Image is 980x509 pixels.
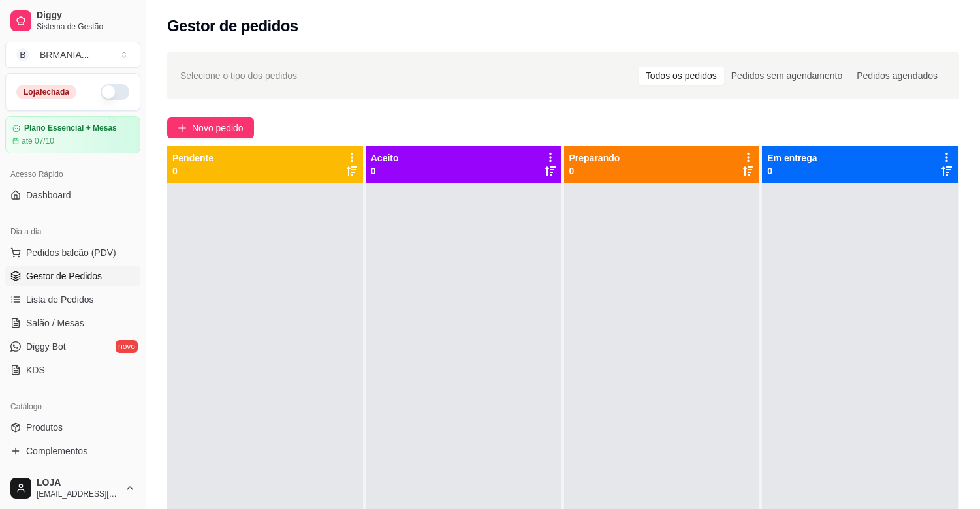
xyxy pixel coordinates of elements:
a: Lista de Pedidos [5,289,140,310]
span: Dashboard [26,189,71,202]
a: DiggySistema de Gestão [5,5,140,37]
a: Complementos [5,440,140,461]
p: 0 [569,164,620,177]
p: Em entrega [767,151,817,164]
button: LOJA[EMAIL_ADDRESS][DOMAIN_NAME] [5,472,140,504]
div: Todos os pedidos [639,67,724,85]
span: Diggy [37,10,135,22]
a: Produtos [5,417,140,438]
a: Plano Essencial + Mesasaté 07/10 [5,116,140,153]
a: Diggy Botnovo [5,336,140,357]
a: Dashboard [5,185,140,206]
p: Aceito [371,151,399,164]
span: Pedidos balcão (PDV) [26,246,116,259]
a: Salão / Mesas [5,313,140,333]
div: BRMANIA ... [40,48,89,61]
span: Complementos [26,444,87,457]
button: Pedidos balcão (PDV) [5,242,140,263]
article: até 07/10 [22,136,54,146]
h2: Gestor de pedidos [167,16,298,37]
p: 0 [767,164,817,177]
span: Novo pedido [192,121,244,135]
p: Preparando [569,151,620,164]
span: Diggy Bot [26,340,66,353]
div: Catálogo [5,396,140,417]
span: plus [178,123,187,132]
span: Sistema de Gestão [37,22,135,32]
div: Loja fechada [16,85,76,99]
button: Alterar Status [101,84,129,100]
article: Plano Essencial + Mesas [24,123,117,133]
div: Dia a dia [5,221,140,242]
div: Pedidos sem agendamento [724,67,849,85]
span: [EMAIL_ADDRESS][DOMAIN_NAME] [37,489,119,499]
p: Pendente [172,151,213,164]
div: Pedidos agendados [849,67,945,85]
span: Gestor de Pedidos [26,270,102,283]
div: Acesso Rápido [5,164,140,185]
a: Gestor de Pedidos [5,266,140,286]
span: Selecione o tipo dos pedidos [180,69,297,83]
span: LOJA [37,477,119,489]
span: Produtos [26,421,63,434]
p: 0 [371,164,399,177]
span: Lista de Pedidos [26,293,94,306]
button: Novo pedido [167,117,254,138]
button: Select a team [5,42,140,68]
a: KDS [5,360,140,380]
span: B [16,48,29,61]
span: Salão / Mesas [26,316,84,330]
p: 0 [172,164,213,177]
span: KDS [26,363,45,377]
